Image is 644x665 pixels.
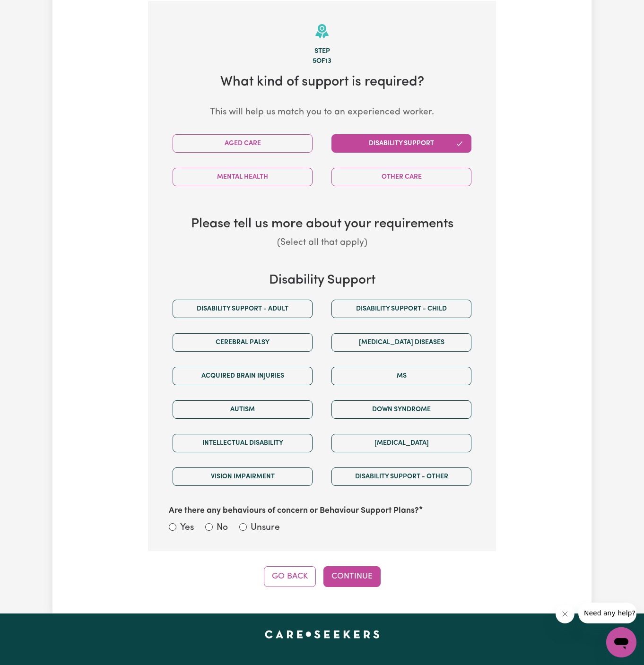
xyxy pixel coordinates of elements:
[331,434,471,452] button: [MEDICAL_DATA]
[173,168,313,186] button: Mental Health
[163,46,481,57] div: Step
[331,367,471,385] button: MS
[173,467,313,486] button: Vision impairment
[163,56,481,67] div: 5 of 13
[173,134,313,153] button: Aged Care
[331,333,471,352] button: [MEDICAL_DATA] Diseases
[173,367,313,385] button: Acquired Brain Injuries
[331,467,471,486] button: Disability support - Other
[331,168,471,186] button: Other Care
[163,74,481,91] h2: What kind of support is required?
[180,521,194,535] label: Yes
[264,566,316,587] button: Go Back
[606,627,636,657] iframe: Button to launch messaging window
[173,300,313,318] button: Disability support - Adult
[163,106,481,120] p: This will help us match you to an experienced worker.
[331,134,471,153] button: Disability Support
[163,236,481,250] p: (Select all that apply)
[173,434,313,452] button: Intellectual Disability
[331,400,471,419] button: Down syndrome
[251,521,280,535] label: Unsure
[217,521,228,535] label: No
[578,603,636,623] iframe: Message from company
[163,216,481,233] h3: Please tell us more about your requirements
[265,630,380,638] a: Careseekers home page
[173,333,313,352] button: Cerebral Palsy
[169,505,419,517] label: Are there any behaviours of concern or Behaviour Support Plans?
[556,605,574,623] iframe: Close message
[323,566,381,587] button: Continue
[163,273,481,289] h3: Disability Support
[331,300,471,318] button: Disability support - Child
[173,400,313,419] button: Autism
